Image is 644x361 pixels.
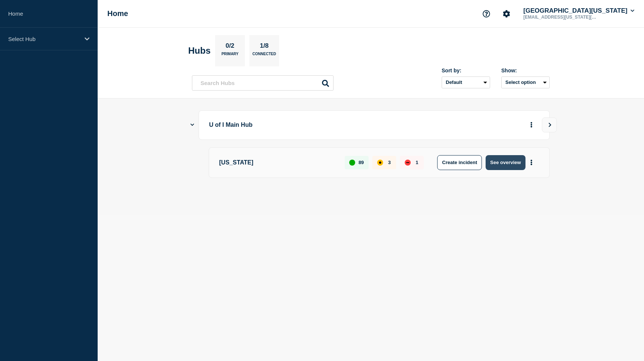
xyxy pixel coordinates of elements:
[221,52,239,60] p: Primary
[8,36,80,42] p: Select Hub
[107,9,128,18] h1: Home
[252,52,276,60] p: Connected
[501,76,550,88] button: Select option
[501,68,550,73] div: Show:
[209,118,415,132] p: U of I Main Hub
[527,156,536,169] button: More actions
[542,117,557,132] button: View
[192,75,334,91] input: Search Hubs
[442,76,490,88] select: Sort by
[479,6,494,22] button: Support
[405,160,411,166] div: down
[527,118,536,132] button: More actions
[349,160,355,166] div: up
[499,6,514,22] button: Account settings
[522,15,599,20] p: [EMAIL_ADDRESS][US_STATE][DOMAIN_NAME]
[522,7,636,15] button: [GEOGRAPHIC_DATA][US_STATE]
[190,122,194,128] button: Show Connected Hubs
[416,160,418,165] p: 1
[377,160,383,166] div: affected
[388,160,391,165] p: 3
[257,42,272,52] p: 1/8
[359,160,364,165] p: 89
[219,155,336,170] p: [US_STATE]
[437,155,482,170] button: Create incident
[442,68,490,73] div: Sort by:
[486,155,525,170] button: See overview
[223,42,237,52] p: 0/2
[188,45,211,56] h2: Hubs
